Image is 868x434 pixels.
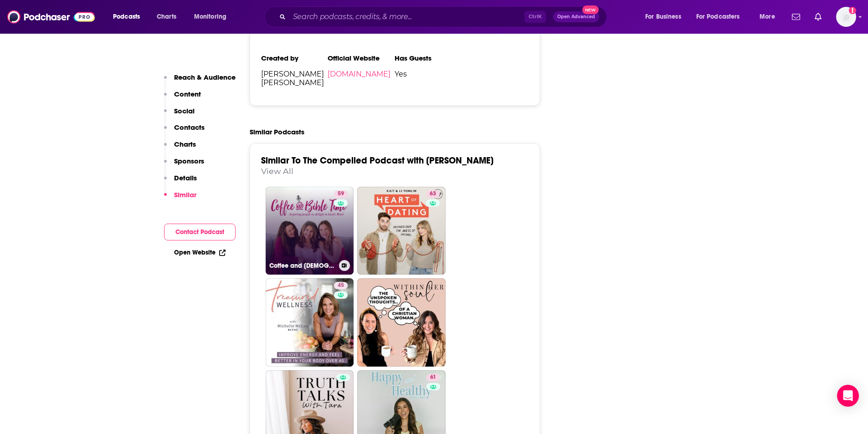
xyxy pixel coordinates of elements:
button: Similar [164,190,196,207]
button: open menu [639,10,693,24]
p: Details [174,174,197,182]
button: open menu [753,10,786,24]
button: open menu [188,10,238,24]
a: 59 [334,190,348,198]
span: Ctrl K [524,11,546,23]
div: Open Intercom Messenger [837,385,859,407]
span: 61 [430,373,436,382]
p: Similar [174,190,196,199]
button: Show profile menu [836,7,856,27]
span: Open Advanced [557,15,595,19]
p: Reach & Audience [174,73,236,82]
button: Contact Podcast [164,224,236,240]
span: Podcasts [113,10,140,23]
span: For Business [645,10,681,23]
button: Open AdvancedNew [553,11,599,22]
button: open menu [107,10,152,24]
div: Search podcasts, credits, & more... [273,6,616,27]
p: Social [174,107,195,115]
span: For Podcasters [696,10,740,23]
h2: Similar Podcasts [250,128,304,136]
a: 63 [426,190,440,198]
a: [DOMAIN_NAME] [328,70,390,78]
h3: Official Website [328,54,395,62]
a: View All [261,166,293,176]
h3: Has Guests [395,54,462,62]
a: 45 [334,282,348,289]
a: Charts [151,10,182,24]
svg: Add a profile image [849,7,856,14]
span: Monitoring [194,10,226,23]
button: Social [164,107,195,123]
h3: Coffee and [DEMOGRAPHIC_DATA] Time Podcast [269,262,335,270]
a: 59Coffee and [DEMOGRAPHIC_DATA] Time Podcast [266,187,354,275]
span: New [582,5,599,14]
a: 61 [426,374,440,381]
span: Charts [157,10,176,23]
a: 45 [266,278,354,367]
span: [PERSON_NAME] [PERSON_NAME] [261,70,328,87]
img: User Profile [836,7,856,27]
a: Similar To The Compelled Podcast with [PERSON_NAME] [261,155,493,166]
p: Charts [174,140,196,148]
a: Open Website [174,249,226,256]
h3: Created by [261,54,328,62]
span: 63 [430,189,436,199]
input: Search podcasts, credits, & more... [289,10,524,24]
a: 63 [357,187,446,275]
a: Show notifications dropdown [811,9,825,25]
span: 59 [338,189,344,199]
span: Yes [395,70,462,78]
p: Sponsors [174,157,204,165]
button: Details [164,174,197,190]
span: Logged in as Andrea1206 [836,7,856,27]
button: Reach & Audience [164,73,236,90]
button: Sponsors [164,157,204,174]
span: 45 [338,281,344,290]
button: Content [164,90,201,107]
a: Show notifications dropdown [788,9,804,25]
button: open menu [690,10,753,24]
p: Content [174,90,201,98]
img: Podchaser - Follow, Share and Rate Podcasts [7,8,95,26]
span: More [760,10,775,23]
button: Charts [164,140,196,157]
p: Contacts [174,123,205,132]
button: Contacts [164,123,205,140]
